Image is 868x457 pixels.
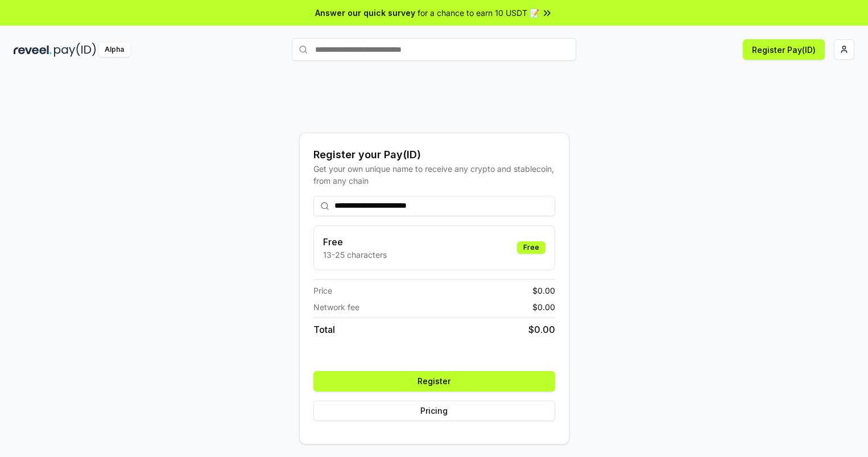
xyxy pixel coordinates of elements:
[517,241,545,254] div: Free
[743,39,825,60] button: Register Pay(ID)
[313,285,332,297] span: Price
[315,7,415,19] span: Answer our quick survey
[313,323,335,336] span: Total
[98,43,130,57] div: Alpha
[532,285,555,297] span: $ 0.00
[313,147,555,163] div: Register your Pay(ID)
[323,235,387,249] h3: Free
[418,7,539,19] span: for a chance to earn 10 USDT 📝
[14,43,52,57] img: reveel_dark
[313,371,555,392] button: Register
[313,301,359,313] span: Network fee
[528,323,555,336] span: $ 0.00
[532,301,555,313] span: $ 0.00
[313,163,555,187] div: Get your own unique name to receive any crypto and stablecoin, from any chain
[323,249,387,261] p: 13-25 characters
[313,401,555,421] button: Pricing
[54,43,96,57] img: pay_id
